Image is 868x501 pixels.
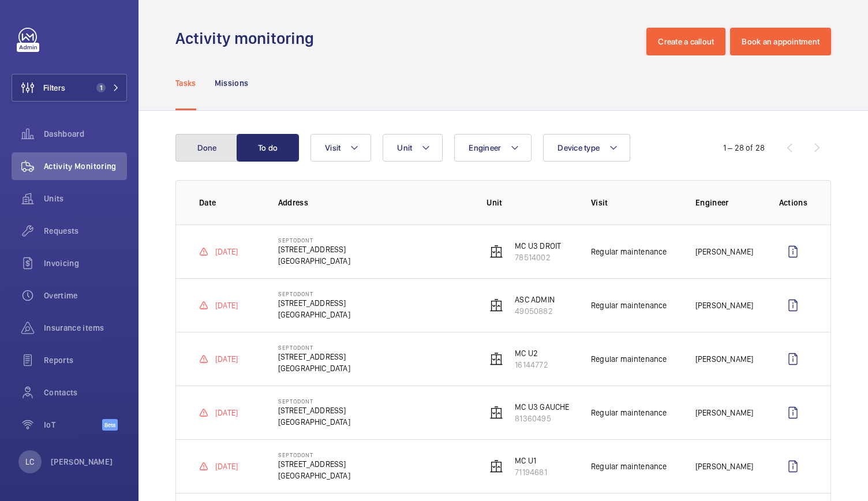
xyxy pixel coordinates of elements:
[44,290,127,301] span: Overtime
[515,305,555,317] p: 49050882
[25,456,34,468] p: LC
[591,461,667,472] p: Regular maintenance
[44,257,127,269] span: Invoicing
[278,344,350,351] p: Septodont
[515,455,547,466] p: MC U1
[44,128,127,140] span: Dashboard
[515,359,548,371] p: 16144772
[325,143,341,152] span: Visit
[558,143,600,152] span: Device type
[278,398,350,405] p: Septodont
[237,134,299,162] button: To do
[646,28,725,55] button: Create a callout
[515,252,561,263] p: 78514002
[102,419,118,431] span: Beta
[175,134,238,162] button: Done
[723,142,765,154] div: 1 – 28 of 28
[695,407,753,418] p: [PERSON_NAME]
[515,347,548,359] p: MC U2
[489,459,503,473] img: elevator.svg
[215,300,238,311] p: [DATE]
[278,351,350,362] p: [STREET_ADDRESS]
[44,322,127,334] span: Insurance items
[591,353,667,365] p: Regular maintenance
[215,407,238,418] p: [DATE]
[44,419,102,431] span: IoT
[44,387,127,398] span: Contacts
[278,416,350,428] p: [GEOGRAPHIC_DATA]
[215,246,238,257] p: [DATE]
[695,353,753,365] p: [PERSON_NAME]
[278,362,350,374] p: [GEOGRAPHIC_DATA]
[591,197,677,208] p: Visit
[278,309,350,320] p: [GEOGRAPHIC_DATA]
[175,77,196,89] p: Tasks
[215,461,238,472] p: [DATE]
[695,246,753,257] p: [PERSON_NAME]
[278,197,469,208] p: Address
[12,74,127,102] button: Filters1
[44,354,127,366] span: Reports
[278,470,350,481] p: [GEOGRAPHIC_DATA]
[515,466,547,478] p: 71194681
[489,352,503,366] img: elevator.svg
[591,300,667,311] p: Regular maintenance
[695,197,761,208] p: Engineer
[44,160,127,172] span: Activity Monitoring
[278,458,350,470] p: [STREET_ADDRESS]
[278,451,350,458] p: Septodont
[51,456,113,468] p: [PERSON_NAME]
[489,406,503,420] img: elevator.svg
[515,413,569,424] p: 81360495
[278,255,350,267] p: [GEOGRAPHIC_DATA]
[310,134,371,162] button: Visit
[543,134,630,162] button: Device type
[695,300,753,311] p: [PERSON_NAME]
[175,28,321,49] h1: Activity monitoring
[278,297,350,309] p: [STREET_ADDRESS]
[515,294,555,305] p: ASC ADMIN
[278,405,350,416] p: [STREET_ADDRESS]
[44,225,127,237] span: Requests
[278,244,350,255] p: [STREET_ADDRESS]
[515,401,569,413] p: MC U3 GAUCHE
[278,290,350,297] p: Septodont
[730,28,831,55] button: Book an appointment
[489,298,503,312] img: elevator.svg
[43,82,65,94] span: Filters
[383,134,443,162] button: Unit
[695,461,753,472] p: [PERSON_NAME]
[591,246,667,257] p: Regular maintenance
[469,143,501,152] span: Engineer
[44,193,127,204] span: Units
[489,245,503,259] img: elevator.svg
[96,83,106,92] span: 1
[215,77,249,89] p: Missions
[215,353,238,365] p: [DATE]
[278,237,350,244] p: Septodont
[199,197,260,208] p: Date
[454,134,532,162] button: Engineer
[779,197,807,208] p: Actions
[397,143,412,152] span: Unit
[487,197,573,208] p: Unit
[515,240,561,252] p: MC U3 DROIT
[591,407,667,418] p: Regular maintenance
